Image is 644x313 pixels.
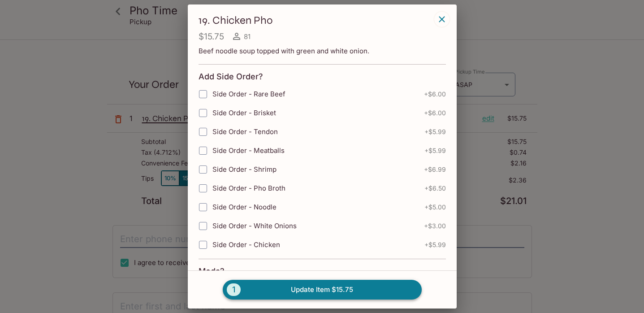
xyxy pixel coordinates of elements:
span: Side Order - Tendon [212,127,278,136]
span: + $5.99 [424,128,446,135]
span: 1 [227,283,241,296]
span: Side Order - White Onions [212,222,297,230]
span: + $5.99 [424,147,446,154]
span: + $6.00 [424,91,446,98]
span: Side Order - Brisket [212,109,276,117]
span: 81 [244,32,251,41]
h3: 19. Chicken Pho [199,13,432,27]
button: 1Update Item $15.75 [223,280,422,300]
span: Side Order - Shrimp [212,165,277,174]
h4: Mods? [199,266,225,276]
span: Side Order - Chicken [212,240,280,249]
span: Side Order - Pho Broth [212,184,285,192]
span: + $6.99 [424,166,446,173]
span: Side Order - Noodle [212,203,277,211]
h4: Add Side Order? [199,72,263,82]
h4: $15.75 [199,31,224,42]
span: + $6.50 [424,185,446,192]
span: Side Order - Meatballs [212,146,285,155]
span: + $5.00 [424,204,446,211]
span: Side Order - Rare Beef [212,90,285,98]
span: + $3.00 [424,222,446,230]
span: + $5.99 [424,241,446,248]
p: Beef noodle soup topped with green and white onion. [199,47,446,55]
span: + $6.00 [424,109,446,117]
